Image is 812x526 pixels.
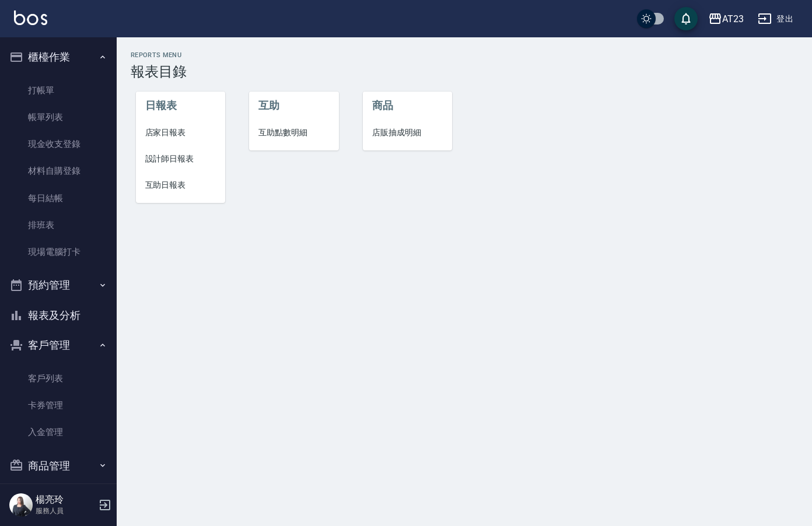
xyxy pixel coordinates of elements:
[14,10,47,25] img: Logo
[249,120,339,146] a: 互助點數明細
[136,92,226,120] li: 日報表
[5,330,112,360] button: 客戶管理
[674,7,698,30] button: save
[136,172,226,198] a: 互助日報表
[36,494,95,506] h5: 楊亮玲
[5,77,112,104] a: 打帳單
[5,131,112,157] a: 現金收支登錄
[5,419,112,446] a: 入金管理
[722,12,744,26] div: AT23
[5,270,112,300] button: 預約管理
[363,92,453,120] li: 商品
[136,146,226,172] a: 設計師日報表
[145,179,216,191] span: 互助日報表
[249,92,339,120] li: 互助
[131,51,798,59] h2: Reports Menu
[145,127,216,139] span: 店家日報表
[703,7,748,31] button: AT23
[258,127,330,139] span: 互助點數明細
[5,239,112,265] a: 現場電腦打卡
[9,493,33,517] img: Person
[5,157,112,184] a: 材料自購登錄
[136,120,226,146] a: 店家日報表
[5,300,112,331] button: 報表及分析
[753,8,798,30] button: 登出
[5,212,112,239] a: 排班表
[5,104,112,131] a: 帳單列表
[5,451,112,481] button: 商品管理
[372,127,443,139] span: 店販抽成明細
[5,42,112,72] button: 櫃檯作業
[5,365,112,392] a: 客戶列表
[131,64,798,80] h3: 報表目錄
[5,392,112,419] a: 卡券管理
[363,120,453,146] a: 店販抽成明細
[36,506,95,516] p: 服務人員
[145,153,216,165] span: 設計師日報表
[5,185,112,212] a: 每日結帳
